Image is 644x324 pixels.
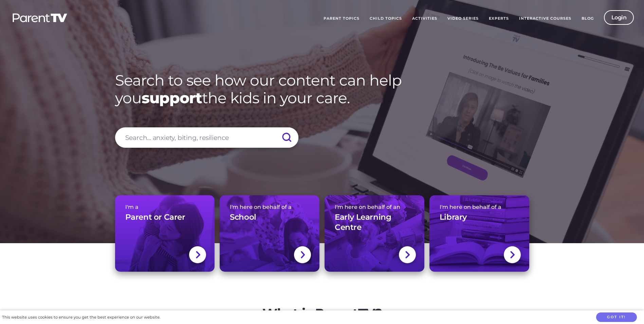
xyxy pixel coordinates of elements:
[484,10,514,27] a: Experts
[596,312,637,322] button: Got it!
[325,195,424,272] a: I'm here on behalf of anEarly Learning Centre
[335,212,414,233] h3: Early Learning Centre
[405,250,410,259] img: svg+xml;base64,PHN2ZyBlbmFibGUtYmFja2dyb3VuZD0ibmV3IDAgMCAxNC44IDI1LjciIHZpZXdCb3g9IjAgMCAxNC44ID...
[115,195,215,272] a: I'm aParent or Carer
[604,10,634,25] a: Login
[440,204,519,210] span: I'm here on behalf of a
[514,10,576,27] a: Interactive Courses
[576,10,599,27] a: Blog
[195,250,200,259] img: svg+xml;base64,PHN2ZyBlbmFibGUtYmFja2dyb3VuZD0ibmV3IDAgMCAxNC44IDI1LjciIHZpZXdCb3g9IjAgMCAxNC44ID...
[115,71,529,107] h1: Search to see how our content can help you the kids in your care.
[318,10,365,27] a: Parent Topics
[440,212,467,222] h3: Library
[2,314,160,321] div: This website uses cookies to ensure you get the best experience on our website.
[335,204,414,210] span: I'm here on behalf of an
[142,89,202,107] strong: support
[407,10,442,27] a: Activities
[442,10,484,27] a: Video Series
[230,204,309,210] span: I'm here on behalf of a
[365,10,407,27] a: Child Topics
[230,212,256,222] h3: School
[125,212,185,222] h3: Parent or Carer
[115,127,298,148] input: Search... anxiety, biting, resilience
[300,250,305,259] img: svg+xml;base64,PHN2ZyBlbmFibGUtYmFja2dyb3VuZD0ibmV3IDAgMCAxNC44IDI1LjciIHZpZXdCb3g9IjAgMCAxNC44ID...
[275,127,298,148] input: Submit
[125,204,205,210] span: I'm a
[220,195,319,272] a: I'm here on behalf of aSchool
[12,13,68,23] img: parenttv-logo-white.4c85aaf.svg
[195,306,449,321] h2: What is ParentTV?
[429,195,529,272] a: I'm here on behalf of aLibrary
[510,250,515,259] img: svg+xml;base64,PHN2ZyBlbmFibGUtYmFja2dyb3VuZD0ibmV3IDAgMCAxNC44IDI1LjciIHZpZXdCb3g9IjAgMCAxNC44ID...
